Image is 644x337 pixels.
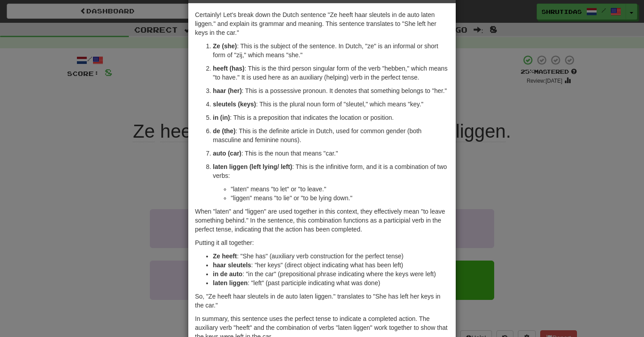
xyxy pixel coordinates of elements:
strong: de (the) [213,127,236,135]
p: : This is the subject of the sentence. In Dutch, "ze" is an informal or short form of "zij," whic... [213,42,449,59]
p: So, "Ze heeft haar sleutels in de auto laten liggen." translates to "She has left her keys in the... [195,292,449,310]
p: : This is the infinitive form, and it is a combination of two verbs: [213,162,449,180]
p: Putting it all together: [195,238,449,247]
p: : This is the plural noun form of "sleutel," which means "key." [213,100,449,109]
li: "liggen" means "to lie" or "to be lying down." [231,194,449,202]
p: : This is the noun that means "car." [213,149,449,158]
p: : This is a preposition that indicates the location or position. [213,113,449,122]
strong: in (in) [213,114,230,121]
p: : This is the definite article in Dutch, used for common gender (both masculine and feminine nouns). [213,126,449,144]
strong: sleutels (keys) [213,101,256,108]
li: : "left" (past participle indicating what was done) [213,278,449,287]
strong: Ze heeft [213,253,237,260]
strong: laten liggen [213,279,248,286]
strong: Ze (she) [213,42,237,50]
strong: auto (car) [213,150,241,157]
p: : This is a possessive pronoun. It denotes that something belongs to "her." [213,86,449,95]
strong: laten liggen (left lying/ left) [213,163,292,170]
p: When "laten" and "liggen" are used together in this context, they effectively mean "to leave some... [195,207,449,234]
strong: haar sleutels [213,261,251,269]
p: : This is the third person singular form of the verb "hebben," which means "to have." It is used ... [213,64,449,82]
li: : "her keys" (direct object indicating what has been left) [213,261,449,270]
li: : "She has" (auxiliary verb construction for the perfect tense) [213,252,449,261]
li: : "in the car" (prepositional phrase indicating where the keys were left) [213,270,449,278]
strong: haar (her) [213,87,242,94]
strong: in de auto [213,270,242,278]
p: Certainly! Let's break down the Dutch sentence "Ze heeft haar sleutels in de auto laten liggen." ... [195,10,449,37]
strong: heeft (has) [213,65,245,72]
li: "laten" means "to let" or "to leave." [231,185,449,194]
